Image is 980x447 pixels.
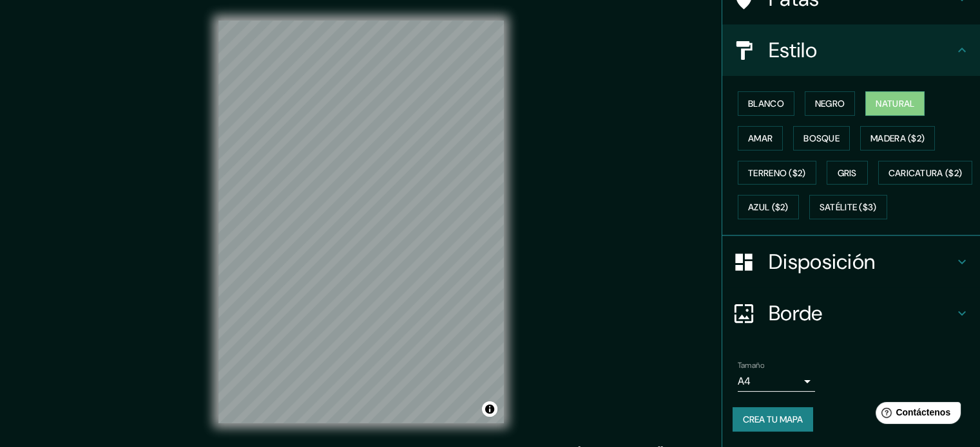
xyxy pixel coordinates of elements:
button: Satélite ($3) [809,195,887,219]
font: Disposición [769,248,875,275]
button: Natural [865,91,925,116]
font: Crea tu mapa [743,414,803,425]
font: Azul ($2) [748,202,789,214]
font: Bosque [803,132,840,144]
button: Activar o desactivar atribución [482,401,497,417]
button: Madera ($2) [860,126,935,151]
font: Satélite ($3) [820,202,877,214]
button: Bosque [793,126,850,151]
div: Estilo [722,24,980,76]
button: Blanco [738,91,794,116]
button: Caricatura ($2) [878,161,973,185]
font: Blanco [748,98,784,109]
font: Estilo [769,37,817,64]
div: Borde [722,287,980,339]
font: Tamaño [738,360,764,370]
div: A4 [738,371,815,392]
font: Amar [748,132,773,144]
canvas: Mapa [218,21,504,423]
font: Madera ($2) [870,132,925,144]
font: Gris [838,167,857,179]
button: Terreno ($2) [738,161,816,185]
button: Negro [805,91,856,116]
font: Negro [815,98,845,109]
font: Natural [876,98,914,109]
font: Caricatura ($2) [889,167,963,179]
iframe: Lanzador de widgets de ayuda [865,397,966,433]
font: Terreno ($2) [748,167,806,179]
button: Azul ($2) [738,195,799,219]
button: Amar [738,126,783,151]
font: Borde [769,300,823,327]
button: Gris [827,161,868,185]
button: Crea tu mapa [733,407,813,432]
div: Disposición [722,236,980,287]
font: A4 [738,374,751,388]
